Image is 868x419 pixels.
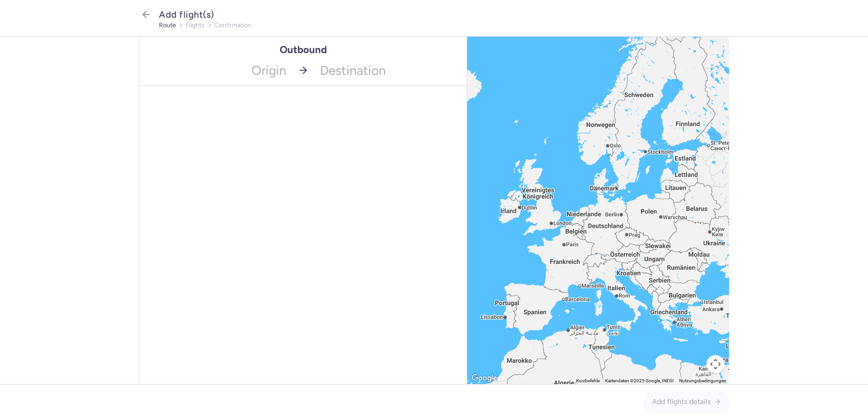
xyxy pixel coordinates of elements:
button: route [159,22,176,29]
a: Dieses Gebiet in Google Maps öffnen (in neuem Fenster) [469,375,499,381]
h1: Outbound [280,44,327,55]
button: flights [186,22,205,29]
span: Destination [315,55,467,85]
span: Origin [139,55,292,85]
button: Kamerasteuerung für die Karte [706,355,725,373]
button: confirmation [214,22,252,29]
button: Add flights details [644,392,729,412]
span: Kartendaten ©2025 Google, INEGI [605,378,674,383]
a: Nutzungsbedingungen [679,378,726,383]
span: Add flight(s) [159,9,214,20]
button: Kurzbefehle [576,378,600,384]
img: Google [469,372,499,384]
span: Add flights details [652,398,710,406]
